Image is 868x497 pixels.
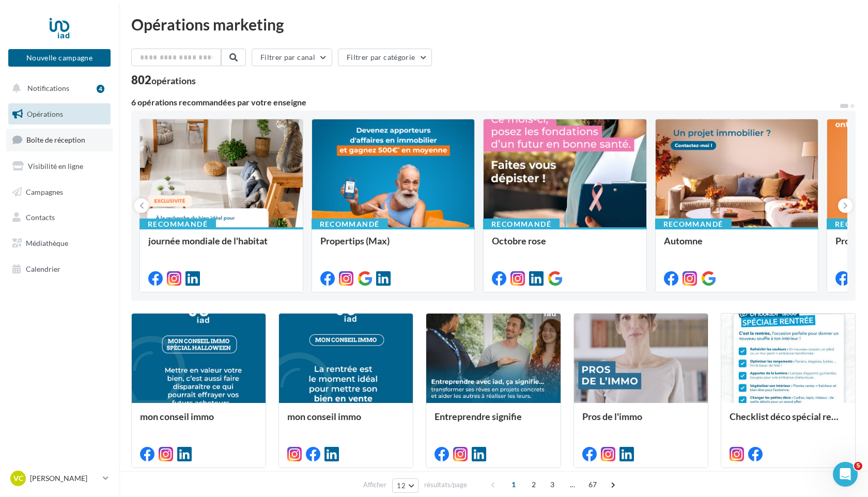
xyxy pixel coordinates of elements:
[252,49,332,66] button: Filtrer par canal
[97,85,104,93] div: 4
[483,219,560,230] div: Recommandé
[28,162,83,170] span: Visibilité en ligne
[131,17,856,32] div: Opérations marketing
[544,476,561,493] span: 3
[392,478,419,493] button: 12
[338,49,432,66] button: Filtrer par catégorie
[26,135,85,144] span: Boîte de réception
[564,476,581,493] span: ...
[584,476,601,493] span: 67
[492,236,638,256] div: Octobre rose
[131,74,196,86] div: 802
[6,129,113,151] a: Boîte de réception
[505,476,522,493] span: 1
[287,411,405,432] div: mon conseil immo
[582,411,700,432] div: Pros de l'immo
[6,258,113,280] a: Calendrier
[26,213,55,222] span: Contacts
[6,207,113,228] a: Contacts
[397,482,406,490] span: 12
[26,265,60,273] span: Calendrier
[27,84,69,92] span: Notifications
[6,103,113,125] a: Opérations
[26,239,68,247] span: Médiathèque
[363,480,386,490] span: Afficher
[6,232,113,254] a: Médiathèque
[148,236,295,256] div: journée mondiale de l'habitat
[833,462,858,487] iframe: Intercom live chat
[854,462,862,470] span: 5
[8,49,111,67] button: Nouvelle campagne
[8,469,111,488] a: VC [PERSON_NAME]
[131,98,839,106] div: 6 opérations recommandées par votre enseigne
[6,77,109,99] button: Notifications 4
[312,219,388,230] div: Recommandé
[13,473,23,484] span: VC
[655,219,732,230] div: Recommandé
[664,236,810,256] div: Automne
[435,411,552,432] div: Entreprendre signifie
[30,473,99,484] p: [PERSON_NAME]
[424,480,467,490] span: résultats/page
[320,236,467,256] div: Propertips (Max)
[140,411,257,432] div: mon conseil immo
[26,187,63,196] span: Campagnes
[139,219,216,230] div: Recommandé
[6,181,113,203] a: Campagnes
[525,476,542,493] span: 2
[27,110,63,118] span: Opérations
[730,411,847,432] div: Checklist déco spécial rentrée
[6,156,113,177] a: Visibilité en ligne
[151,76,196,85] div: opérations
